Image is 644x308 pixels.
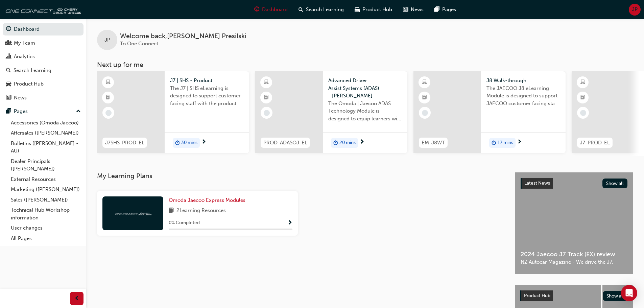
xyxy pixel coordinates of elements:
[492,139,496,147] span: duration-icon
[169,196,248,204] a: Omoda Jaecoo Express Modules
[580,93,585,102] span: booktick-icon
[3,50,84,63] a: Analytics
[14,53,35,61] div: Analytics
[398,3,429,17] a: news-iconNews
[76,107,81,116] span: up-icon
[422,93,427,102] span: booktick-icon
[170,85,244,108] span: The J7 | SHS eLearning is designed to support customer facing staff with the product and sales in...
[524,293,550,299] span: Product Hub
[422,78,427,87] span: learningResourceType_ELEARNING-icon
[422,139,445,147] span: EM-J8WT
[580,110,586,116] span: learningRecordVerb_NONE-icon
[3,37,84,49] a: My Team
[8,233,84,244] a: All Pages
[306,6,344,14] span: Search Learning
[403,5,408,14] span: news-icon
[8,128,84,138] a: Aftersales ([PERSON_NAME])
[106,78,111,87] span: learningResourceType_ELEARNING-icon
[264,93,269,102] span: booktick-icon
[328,100,402,123] span: The Omoda | Jaecoo ADAS Technology Module is designed to equip learners with essential knowledge ...
[255,71,407,153] a: PROD-ADASOJ-ELAdvanced Driver Assist Systems (ADAS) - [PERSON_NAME]The Omoda | Jaecoo ADAS Techno...
[264,78,269,87] span: learningResourceType_ELEARNING-icon
[6,54,11,60] span: chart-icon
[8,138,84,156] a: Bulletins ([PERSON_NAME] - AU)
[621,285,637,301] div: Open Intercom Messenger
[169,197,245,203] span: Omoda Jaecoo Express Modules
[6,109,11,115] span: pages-icon
[104,36,110,44] span: JP
[120,41,158,47] span: To One Connect
[521,258,627,266] span: NZ Autocar Magazine - We drive the J7.
[580,139,610,147] span: J7-PROD-EL
[175,139,180,147] span: duration-icon
[105,110,112,116] span: learningRecordVerb_NONE-icon
[632,6,638,14] span: JP
[349,3,398,17] a: car-iconProduct Hub
[97,71,249,153] a: J7SHS-PROD-ELJ7 | SHS - ProductThe J7 | SHS eLearning is designed to support customer facing staf...
[6,68,11,74] span: search-icon
[120,32,246,40] span: Welcome back , [PERSON_NAME] Presilski
[3,23,84,35] a: Dashboard
[3,3,81,16] img: oneconnect
[517,139,522,145] span: next-icon
[580,78,585,87] span: learningResourceType_ELEARNING-icon
[8,195,84,205] a: Sales ([PERSON_NAME])
[8,184,84,195] a: Marketing ([PERSON_NAME])
[8,156,84,174] a: Dealer Principals ([PERSON_NAME])
[14,80,44,88] div: Product Hub
[170,77,244,85] span: J7 | SHS - Product
[515,172,633,274] a: Latest NewsShow all2024 Jaecoo J7 Track (EX) reviewNZ Autocar Magazine - We drive the J7.
[86,61,644,69] h3: Next up for me
[521,178,627,189] a: Latest NewsShow all
[169,219,200,227] span: 0 % Completed
[14,39,35,47] div: My Team
[263,139,307,147] span: PROD-ADASOJ-EL
[14,108,28,115] div: Pages
[3,105,84,118] button: Pages
[498,139,513,147] span: 17 mins
[14,67,51,74] div: Search Learning
[521,251,627,258] span: 2024 Jaecoo J7 Track (EX) review
[413,71,566,153] a: EM-J8WTJ8 Walk-throughThe JAECOO J8 eLearning Module is designed to support JAECOO customer facin...
[486,77,560,85] span: J8 Walk-through
[264,110,270,116] span: learningRecordVerb_NONE-icon
[169,207,174,215] span: book-icon
[6,95,11,101] span: news-icon
[3,78,84,90] a: Product Hub
[442,6,456,14] span: Pages
[249,3,293,17] a: guage-iconDashboard
[339,139,356,147] span: 20 mins
[8,223,84,233] a: User changes
[422,110,428,116] span: learningRecordVerb_NONE-icon
[328,77,402,100] span: Advanced Driver Assist Systems (ADAS) - [PERSON_NAME]
[106,93,111,102] span: booktick-icon
[3,64,84,77] a: Search Learning
[629,4,641,16] button: JP
[8,118,84,128] a: Accessories (Omoda Jaecoo)
[6,40,11,46] span: people-icon
[287,219,292,227] button: Show Progress
[299,5,303,14] span: search-icon
[74,294,79,303] span: prev-icon
[355,5,360,14] span: car-icon
[359,139,364,145] span: next-icon
[254,5,259,14] span: guage-icon
[520,290,628,301] a: Product HubShow all
[602,179,628,188] button: Show all
[333,139,338,147] span: duration-icon
[8,174,84,185] a: External Resources
[362,6,392,14] span: Product Hub
[181,139,197,147] span: 30 mins
[486,85,560,108] span: The JAECOO J8 eLearning Module is designed to support JAECOO customer facing staff with the produ...
[6,26,11,32] span: guage-icon
[3,22,84,105] button: DashboardMy TeamAnalyticsSearch LearningProduct HubNews
[14,94,27,102] div: News
[6,81,11,87] span: car-icon
[3,92,84,104] a: News
[97,172,504,180] h3: My Learning Plans
[114,210,151,216] img: oneconnect
[105,139,144,147] span: J7SHS-PROD-EL
[176,207,226,215] span: 2 Learning Resources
